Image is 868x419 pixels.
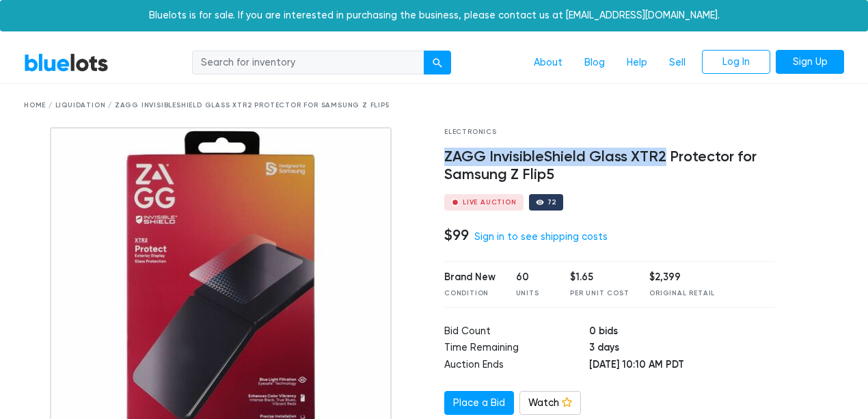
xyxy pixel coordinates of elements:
a: BlueLots [24,53,109,72]
a: Log In [702,50,770,75]
a: Sign in to see shipping costs [474,231,608,243]
td: Time Remaining [444,340,589,357]
div: Original Retail [649,288,715,299]
h4: ZAGG InvisibleShield Glass XTR2 Protector for Samsung Z Flip5 [444,148,774,184]
input: Search for inventory [192,51,424,75]
div: Brand New [444,270,496,285]
div: $1.65 [570,270,629,285]
div: Electronics [444,127,774,137]
div: Units [516,288,550,299]
td: 3 days [589,340,774,357]
div: Live Auction [463,199,517,206]
div: Per Unit Cost [570,288,629,299]
a: About [523,50,573,76]
div: 60 [516,270,550,285]
div: Home / Liquidation / ZAGG InvisibleShield Glass XTR2 Protector for Samsung Z Flip5 [24,100,844,111]
td: Bid Count [444,324,589,341]
a: Sign Up [776,50,844,75]
div: Condition [444,288,496,299]
td: 0 bids [589,324,774,341]
a: Sell [658,50,696,76]
a: Place a Bid [444,391,514,416]
a: Help [616,50,658,76]
a: Watch [519,391,581,416]
a: Blog [573,50,616,76]
td: Auction Ends [444,357,589,375]
div: $2,399 [649,270,715,285]
div: 72 [547,199,557,206]
td: [DATE] 10:10 AM PDT [589,357,774,375]
h4: $99 [444,226,469,244]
